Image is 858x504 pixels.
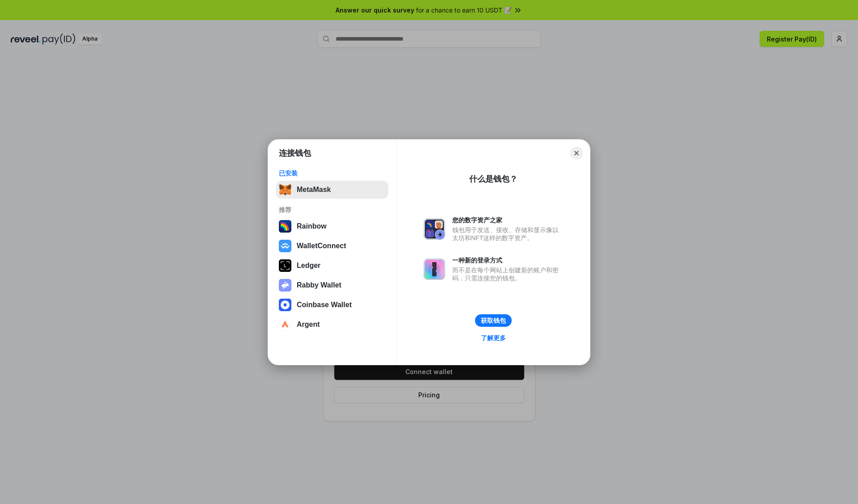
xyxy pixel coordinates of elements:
[276,237,388,255] button: WalletConnect
[481,317,506,325] div: 获取钱包
[297,301,352,309] div: Coinbase Wallet
[276,181,388,199] button: MetaMask
[452,216,563,224] div: 您的数字资产之家
[469,174,517,184] div: 什么是钱包？
[297,222,327,230] div: Rainbow
[452,226,563,242] div: 钱包用于发送、接收、存储和显示像以太坊和NFT这样的数字资产。
[475,332,511,344] a: 了解更多
[424,258,445,280] img: svg+xml,%3Csvg%20xmlns%3D%22http%3A%2F%2Fwww.w3.org%2F2000%2Fsvg%22%20fill%3D%22none%22%20viewBox...
[279,279,291,292] img: svg+xml,%3Csvg%20xmlns%3D%22http%3A%2F%2Fwww.w3.org%2F2000%2Fsvg%22%20fill%3D%22none%22%20viewBox...
[475,314,512,327] button: 获取钱包
[276,217,388,235] button: Rainbow
[279,259,291,272] img: svg+xml,%3Csvg%20xmlns%3D%22http%3A%2F%2Fwww.w3.org%2F2000%2Fsvg%22%20width%3D%2228%22%20height%3...
[452,256,563,264] div: 一种新的登录方式
[297,321,320,329] div: Argent
[279,299,291,311] img: svg+xml,%3Csvg%20width%3D%2228%22%20height%3D%2228%22%20viewBox%3D%220%200%2028%2028%22%20fill%3D...
[297,186,331,194] div: MetaMask
[279,220,291,233] img: svg+xml,%3Csvg%20width%3D%22120%22%20height%3D%22120%22%20viewBox%3D%220%200%20120%20120%22%20fil...
[279,169,386,177] div: 已安装
[276,276,388,294] button: Rabby Wallet
[452,266,563,282] div: 而不是在每个网站上创建新的账户和密码，只需连接您的钱包。
[570,147,583,159] button: Close
[297,242,346,250] div: WalletConnect
[276,316,388,333] button: Argent
[297,262,320,270] div: Ledger
[279,148,311,158] h1: 连接钱包
[424,218,445,240] img: svg+xml,%3Csvg%20xmlns%3D%22http%3A%2F%2Fwww.w3.org%2F2000%2Fsvg%22%20fill%3D%22none%22%20viewBox...
[279,240,291,252] img: svg+xml,%3Csvg%20width%3D%2228%22%20height%3D%2228%22%20viewBox%3D%220%200%2028%2028%22%20fill%3D...
[481,334,506,342] div: 了解更多
[297,281,341,289] div: Rabby Wallet
[279,206,386,214] div: 推荐
[276,296,388,314] button: Coinbase Wallet
[279,183,291,196] img: svg+xml,%3Csvg%20fill%3D%22none%22%20height%3D%2233%22%20viewBox%3D%220%200%2035%2033%22%20width%...
[276,257,388,275] button: Ledger
[279,318,291,331] img: svg+xml,%3Csvg%20width%3D%2228%22%20height%3D%2228%22%20viewBox%3D%220%200%2028%2028%22%20fill%3D...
